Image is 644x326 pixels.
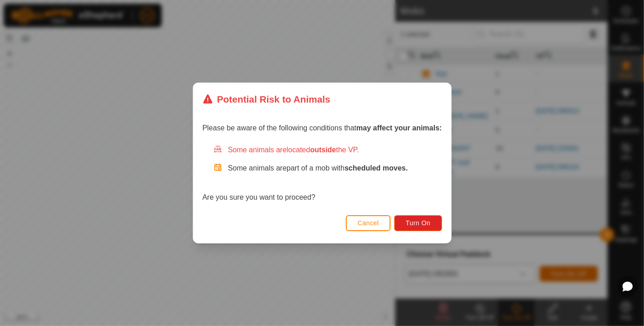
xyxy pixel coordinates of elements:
[345,164,408,172] strong: scheduled moves.
[287,164,408,172] span: part of a mob with
[202,124,442,132] span: Please be aware of the following conditions that
[394,215,442,231] button: Turn On
[356,124,442,132] strong: may affect your animals:
[202,145,442,203] div: Are you sure you want to proceed?
[345,215,391,231] button: Cancel
[202,92,330,106] div: Potential Risk to Animals
[310,146,336,154] strong: outside
[287,146,359,154] span: located the VP.
[406,219,430,227] span: Turn On
[213,145,442,155] div: Some animals are
[357,219,379,227] span: Cancel
[228,163,442,174] p: Some animals are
